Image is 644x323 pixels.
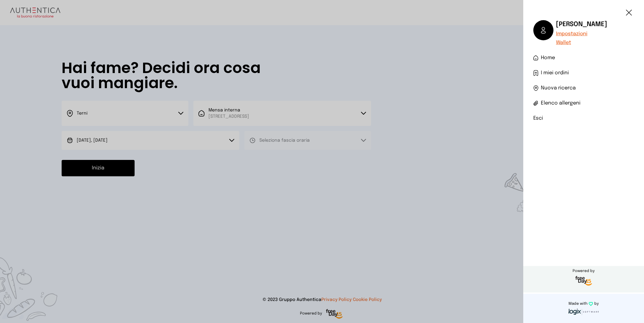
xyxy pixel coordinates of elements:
img: logo-freeday.3e08031.png [574,275,594,287]
span: Nuova ricerca [541,84,576,92]
li: Esci [533,115,634,122]
h6: [PERSON_NAME] [556,20,607,29]
span: Elenco allergeni [541,99,580,107]
span: I miei ordini [541,69,569,77]
a: Elenco allergeni [533,99,634,107]
p: Made with by [526,301,641,306]
a: Nuova ricerca [533,84,634,92]
a: Home [533,54,634,62]
a: Impostazioni [556,30,607,38]
span: Powered by [523,269,644,274]
button: Wallet [556,39,571,47]
span: Home [541,54,555,62]
a: I miei ordini [533,69,634,77]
